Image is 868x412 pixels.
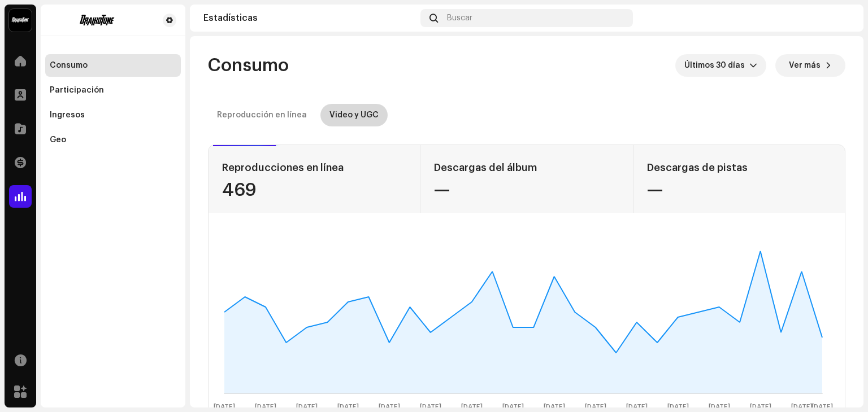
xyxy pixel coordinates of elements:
re-m-nav-item: Geo [45,129,181,151]
text: [DATE] [811,404,833,411]
div: — [647,181,831,199]
text: [DATE] [379,404,400,411]
text: [DATE] [709,404,730,411]
div: Ingresos [50,111,85,120]
span: Últimos 30 días [684,54,749,77]
text: [DATE] [214,404,235,411]
text: [DATE] [626,404,648,411]
text: [DATE] [296,404,318,411]
div: Video y UGC [329,104,379,126]
text: [DATE] [461,404,483,411]
span: Buscar [447,14,472,23]
div: Descargas del álbum [434,159,619,177]
text: [DATE] [502,404,524,411]
div: 469 [222,181,406,199]
text: [DATE] [337,404,359,411]
div: Descargas de pistas [647,159,831,177]
div: dropdown trigger [749,54,757,77]
text: [DATE] [667,404,689,411]
div: Reproducciones en línea [222,159,406,177]
div: — [434,181,619,199]
span: Consumo [208,54,289,77]
div: Estadísticas [203,14,416,23]
text: [DATE] [585,404,606,411]
text: [DATE] [544,404,565,411]
text: [DATE] [791,404,813,411]
span: Ver más [789,54,821,77]
img: fa294d24-6112-42a8-9831-6e0cd3b5fa40 [50,14,145,27]
div: Reproducción en línea [217,104,307,126]
button: Ver más [775,54,845,77]
re-m-nav-item: Ingresos [45,104,181,126]
div: Geo [50,135,66,144]
text: [DATE] [255,404,276,411]
text: [DATE] [750,404,771,411]
img: 10370c6a-d0e2-4592-b8a2-38f444b0ca44 [9,9,32,32]
re-m-nav-item: Participación [45,79,181,102]
div: Consumo [50,61,88,70]
div: Participación [50,86,104,95]
re-m-nav-item: Consumo [45,54,181,77]
img: a76b56bd-ce44-4aa6-9d1c-9cafa84bdc51 [832,9,850,27]
text: [DATE] [420,404,441,411]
